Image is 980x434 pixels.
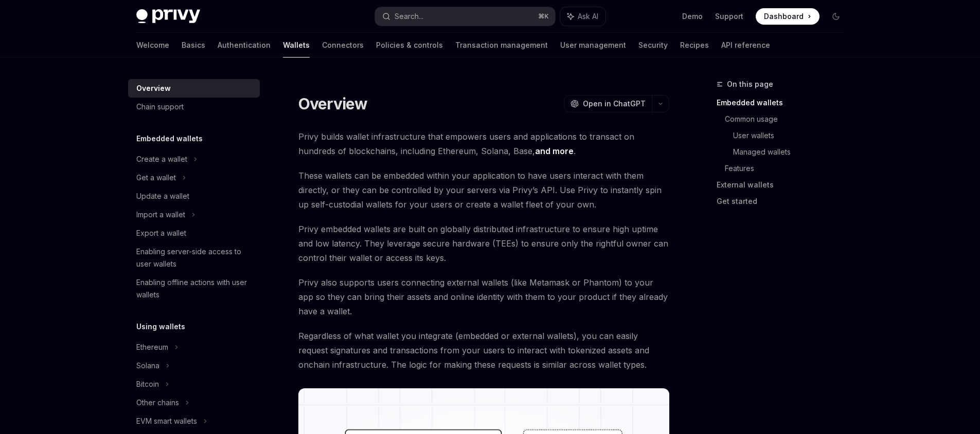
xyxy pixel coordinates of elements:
button: Toggle dark mode [828,8,844,25]
a: Get started [717,193,852,210]
div: Chain support [136,101,184,113]
a: Features [725,160,852,177]
span: These wallets can be embedded within your application to have users interact with them directly, ... [298,168,669,212]
a: External wallets [717,177,852,193]
a: Policies & controls [376,33,443,58]
a: Chain support [128,98,260,116]
div: Enabling offline actions with user wallets [136,276,254,301]
div: Export a wallet [136,227,186,239]
div: Ethereum [136,341,168,353]
a: Demo [682,11,703,22]
div: Import a wallet [136,209,185,221]
div: Other chains [136,397,179,409]
a: Embedded wallets [717,95,852,111]
div: Search... [395,10,423,23]
span: Privy embedded wallets are built on globally distributed infrastructure to ensure high uptime and... [298,222,669,265]
a: Overview [128,79,260,98]
a: User wallets [733,127,852,144]
a: Enabling server-side access to user wallets [128,242,260,273]
a: Common usage [725,111,852,127]
img: dark logo [136,9,200,24]
button: Open in ChatGPT [564,95,652,112]
span: Privy also supports users connecting external wallets (like Metamask or Phantom) to your app so t... [298,275,669,318]
h1: Overview [298,95,368,113]
button: Ask AI [560,7,605,26]
div: EVM smart wallets [136,415,197,427]
div: Bitcoin [136,378,159,390]
div: Create a wallet [136,153,187,165]
span: Dashboard [764,11,804,22]
span: Ask AI [578,11,598,22]
a: Support [715,11,743,22]
a: Basics [182,33,205,58]
a: Wallets [283,33,310,58]
span: Regardless of what wallet you integrate (embedded or external wallets), you can easily request si... [298,329,669,372]
a: Connectors [322,33,364,58]
span: Open in ChatGPT [583,99,646,109]
a: Recipes [680,33,709,58]
a: Security [638,33,668,58]
span: On this page [727,78,773,90]
div: Get a wallet [136,172,176,184]
a: Authentication [218,33,271,58]
span: ⌘ K [538,12,549,21]
a: and more [535,146,574,157]
a: API reference [721,33,770,58]
div: Solana [136,360,159,372]
a: Dashboard [756,8,819,25]
span: Privy builds wallet infrastructure that empowers users and applications to transact on hundreds o... [298,129,669,158]
a: Update a wallet [128,187,260,205]
h5: Using wallets [136,320,185,333]
button: Search...⌘K [375,7,555,26]
h5: Embedded wallets [136,133,203,145]
a: Transaction management [455,33,548,58]
a: Welcome [136,33,169,58]
a: Enabling offline actions with user wallets [128,273,260,304]
a: Export a wallet [128,224,260,242]
a: Managed wallets [733,144,852,160]
div: Enabling server-side access to user wallets [136,246,254,270]
div: Update a wallet [136,190,189,202]
div: Overview [136,82,171,95]
a: User management [560,33,626,58]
